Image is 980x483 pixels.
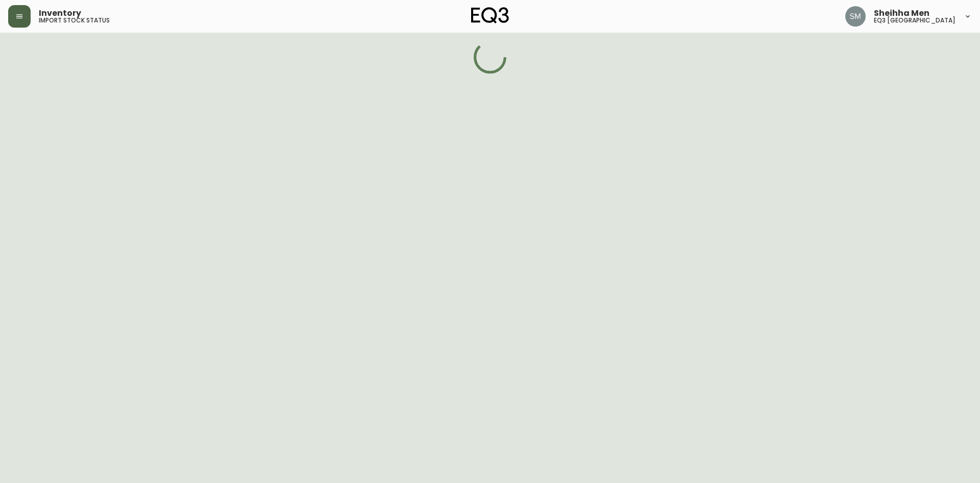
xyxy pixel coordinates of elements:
img: logo [471,7,509,24]
span: Sheihha Men [874,9,929,17]
h5: eq3 [GEOGRAPHIC_DATA] [874,17,955,24]
span: Inventory [39,9,81,17]
img: cfa6f7b0e1fd34ea0d7b164297c1067f [845,6,866,27]
h5: import stock status [39,17,110,24]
